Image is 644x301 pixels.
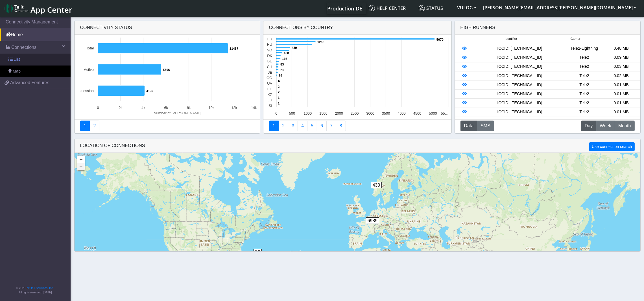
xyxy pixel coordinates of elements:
text: 1260 [317,40,324,44]
div: Tele2 [566,82,603,88]
text: BE [267,59,272,63]
span: Status [419,5,443,11]
text: 136 [282,57,287,60]
text: 3500 [382,111,390,115]
div: Tele2 [566,64,603,70]
img: logo-telit-cinterion-gw-new.png [5,4,28,13]
text: 55… [441,111,448,115]
a: Zoom in [77,156,85,163]
div: ICCID: [TECHNICAL_ID] [474,45,566,52]
text: 4000 [398,111,405,115]
button: Week [596,121,615,131]
a: Help center [366,3,416,14]
span: 6989 [366,217,379,224]
div: Connections By Country [263,21,451,35]
text: JE [268,70,272,75]
span: Help center [369,5,406,11]
nav: Summary paging [80,121,254,131]
text: 83 [280,63,284,66]
button: VULOG [454,3,480,13]
button: [PERSON_NAME][EMAIL_ADDRESS][PERSON_NAME][DOMAIN_NAME] [480,3,639,13]
text: KZ [267,93,272,97]
div: Tele2 [566,109,603,115]
div: 0.48 MB [603,45,640,52]
text: 2000 [335,111,343,115]
a: Usage by Carrier [307,121,317,131]
span: Carrier [571,36,580,41]
text: Total [86,46,93,50]
div: 0.01 MB [603,82,640,88]
div: ICCID: [TECHNICAL_ID] [474,73,566,79]
text: FR [267,37,272,41]
nav: Summary paging [269,121,446,131]
a: Telit IoT Solutions, Inc. [25,287,54,290]
button: Day [581,121,596,131]
div: Tele2 [566,54,603,61]
text: 5070 [436,38,444,41]
span: Month [618,123,631,129]
div: 0.03 MB [603,64,640,70]
text: 188 [284,51,289,55]
a: Deployment status [89,121,99,131]
text: 1 [278,96,280,99]
div: Tele2 [566,73,603,79]
div: ICCID: [TECHNICAL_ID] [474,109,566,115]
text: 5000 [429,111,437,115]
button: Use connection search [589,142,634,151]
a: Connections By Country [269,121,279,131]
text: 1500 [319,111,327,115]
text: 500 [289,111,295,115]
span: Advanced Features [10,79,49,86]
div: 0.01 MB [603,109,640,115]
span: App Center [30,5,72,15]
button: SMS [477,121,494,131]
div: LOCATION OF CONNECTIONS [75,139,640,153]
text: 73 [280,68,283,72]
div: Connectivity status [75,21,260,35]
div: Tele2 [566,100,603,106]
span: Production-DE [327,5,362,12]
span: 56 [254,249,262,255]
div: High Runners [460,24,495,31]
text: 0 [97,106,99,110]
a: Zoom out [77,163,85,170]
text: 8k [187,106,191,110]
span: Connections [11,44,36,51]
text: NO [267,48,272,52]
text: 6 [278,79,280,83]
text: 2k [119,106,123,110]
text: 10k [208,106,214,110]
a: Connections By Carrier [298,121,307,131]
button: Data [460,121,477,131]
div: 0.01 MB [603,91,640,97]
text: 11457 [230,47,238,50]
text: 25 [279,74,282,77]
text: 4500 [413,111,421,115]
div: ICCID: [TECHNICAL_ID] [474,64,566,70]
text: Number of [PERSON_NAME] [154,111,201,115]
div: 0.02 MB [603,73,640,79]
a: Not Connected for 30 days [336,121,346,131]
span: Day [585,123,593,129]
text: 5596 [163,68,170,71]
text: HU [267,42,272,47]
div: 0.09 MB [603,54,640,61]
text: UA [267,81,272,86]
text: Active [84,67,94,72]
a: Your current platform instance [327,3,362,14]
a: App Center [5,2,71,14]
text: 1 [278,102,280,105]
text: GG [267,76,272,80]
a: 14 Days Trend [317,121,327,131]
div: ICCID: [TECHNICAL_ID] [474,54,566,61]
text: 14k [251,106,257,110]
text: 1000 [304,111,311,115]
text: EE [267,87,272,91]
text: 439 [292,46,297,49]
div: Tele2 [566,91,603,97]
a: Carrier [278,121,288,131]
a: Zero Session [326,121,336,131]
text: 0 [275,111,277,115]
span: List [14,56,20,63]
text: 3000 [366,111,374,115]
